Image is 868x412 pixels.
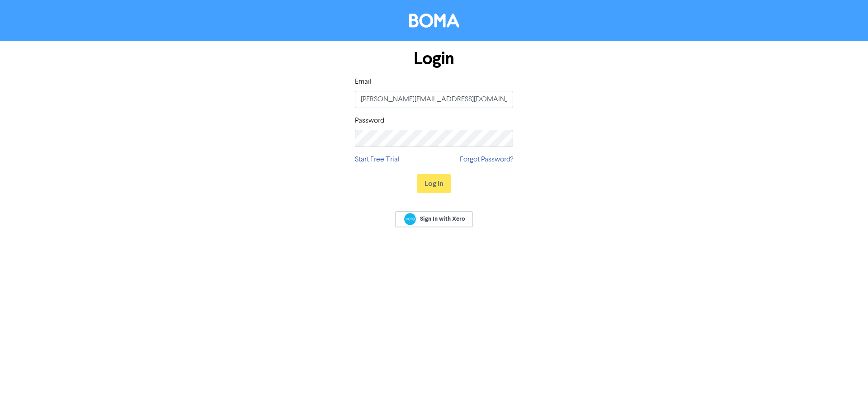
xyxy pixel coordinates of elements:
[355,154,400,165] a: Start Free Trial
[409,14,459,28] img: BOMA Logo
[355,76,372,87] label: Email
[420,215,465,223] span: Sign In with Xero
[355,115,384,126] label: Password
[417,174,451,193] button: Log In
[395,211,473,227] a: Sign In with Xero
[355,48,513,69] h1: Login
[460,154,513,165] a: Forgot Password?
[404,213,416,225] img: Xero logo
